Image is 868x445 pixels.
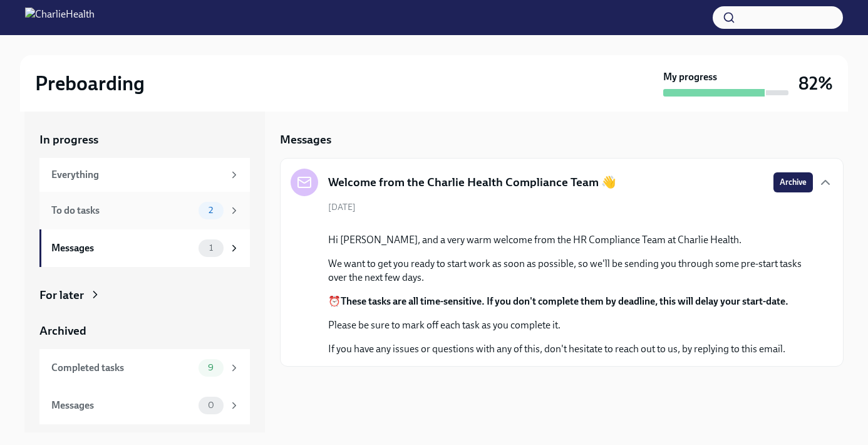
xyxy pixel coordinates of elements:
[51,361,194,375] div: Completed tasks
[39,387,250,424] a: Messages0
[328,295,813,308] p: ⏰
[663,70,717,84] strong: My progress
[341,295,788,307] strong: These tasks are all time-sensitive. If you don't complete them by deadline, this will delay your ...
[51,241,194,255] div: Messages
[773,172,813,192] button: Archive
[51,399,194,412] div: Messages
[39,192,250,229] a: To do tasks2
[51,168,224,182] div: Everything
[202,243,220,253] span: 1
[328,174,616,191] h5: Welcome from the Charlie Health Compliance Team 👋
[328,201,356,213] span: [DATE]
[200,401,222,410] span: 0
[798,72,833,95] h3: 82%
[39,158,250,192] a: Everything
[328,342,813,356] p: If you have any issues or questions with any of this, don't hesitate to reach out to us, by reply...
[25,8,95,28] img: CharlieHealth
[201,206,220,215] span: 2
[328,318,813,332] p: Please be sure to mark off each task as you complete it.
[39,349,250,387] a: Completed tasks9
[39,323,250,339] a: Archived
[200,363,221,372] span: 9
[780,176,807,189] span: Archive
[39,287,250,303] a: For later
[39,229,250,267] a: Messages1
[280,132,331,148] h5: Messages
[328,233,813,247] p: Hi [PERSON_NAME], and a very warm welcome from the HR Compliance Team at Charlie Health.
[51,204,194,217] div: To do tasks
[328,257,813,285] p: We want to get you ready to start work as soon as possible, so we'll be sending you through some ...
[39,287,84,303] div: For later
[35,71,145,96] h2: Preboarding
[39,132,250,148] a: In progress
